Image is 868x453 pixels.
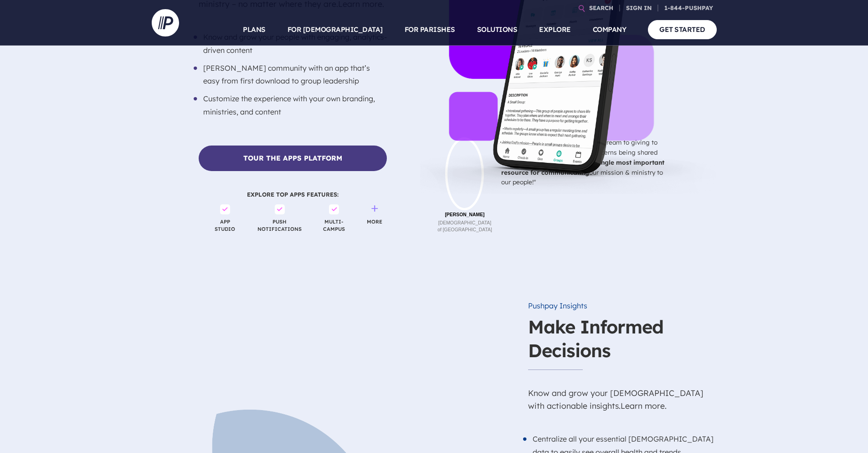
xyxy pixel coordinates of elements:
[528,315,716,370] h3: Make Informed Decisions
[253,204,306,245] span: PUSH NOTIFICATIONS
[243,14,266,46] a: PLANS
[437,210,492,220] b: [PERSON_NAME]
[621,401,667,411] a: Learn more.
[199,146,387,171] a: Tour the Apps Platform
[437,210,492,233] p: [DEMOGRAPHIC_DATA] of [GEOGRAPHIC_DATA]
[648,20,717,39] a: GET STARTED
[199,171,387,204] span: EXPLORE TOP APPS FEATURES:
[199,57,387,88] li: [PERSON_NAME] community with an app that’s easy from first download to group leadership
[528,377,716,428] p: Know and grow your [DEMOGRAPHIC_DATA] with actionable insights.
[288,14,383,46] a: FOR [DEMOGRAPHIC_DATA]
[199,204,252,245] span: APP STUDIO
[308,204,361,245] span: MULTI- CAMPUS
[199,88,387,118] li: Customize the experience with your own branding, ministries, and content
[593,14,627,46] a: COMPANY
[528,297,716,314] h6: Pushpay Insights
[539,14,571,46] a: EXPLORE
[477,14,518,46] a: SOLUTIONS
[405,14,455,46] a: FOR PARISHES
[367,218,382,226] a: MORE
